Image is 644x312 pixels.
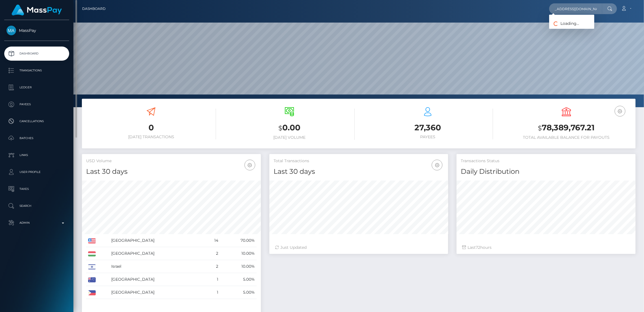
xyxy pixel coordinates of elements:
p: Taxes [6,185,67,193]
p: Transactions [6,66,67,75]
p: Links [6,151,67,159]
h4: Last 30 days [86,167,257,177]
input: Search... [549,3,602,14]
td: 10.00% [220,247,257,260]
h3: 27,360 [363,122,493,133]
h5: Transactions Status [461,158,631,164]
p: Search [6,202,67,210]
a: Taxes [4,182,69,196]
img: AU.png [88,277,96,282]
small: $ [278,124,282,132]
td: 10.00% [220,260,257,273]
a: Cancellations [4,114,69,128]
h4: Last 30 days [274,167,444,177]
p: Cancellations [6,117,67,126]
img: HU.png [88,251,96,256]
p: Admin [6,219,67,227]
h4: Daily Distribution [461,167,631,177]
a: Batches [4,131,69,145]
div: Last hours [462,245,630,251]
td: 2 [204,247,220,260]
td: 70.00% [220,234,257,247]
img: MassPay Logo [12,5,62,16]
a: Payees [4,97,69,111]
h5: USD Volume [86,158,257,164]
td: Israel [109,260,204,273]
a: Transactions [4,63,69,78]
td: 1 [204,273,220,286]
span: 72 [476,245,480,250]
td: 14 [204,234,220,247]
h5: Total Transactions [274,158,444,164]
h3: 0 [86,122,216,133]
td: [GEOGRAPHIC_DATA] [109,286,204,299]
h3: 78,389,767.21 [501,122,631,134]
span: MassPay [4,28,69,33]
td: 5.00% [220,273,257,286]
a: Ledger [4,80,69,95]
img: PH.png [88,290,96,295]
img: MassPay [6,26,16,35]
td: 1 [204,286,220,299]
td: [GEOGRAPHIC_DATA] [109,273,204,286]
a: Admin [4,216,69,230]
a: Search [4,199,69,213]
a: Dashboard [4,47,69,61]
p: Batches [6,134,67,142]
td: [GEOGRAPHIC_DATA] [109,234,204,247]
p: User Profile [6,168,67,176]
a: Links [4,148,69,162]
a: User Profile [4,165,69,179]
td: 2 [204,260,220,273]
h6: Payees [363,135,493,139]
h6: Total Available Balance for Payouts [501,135,631,140]
h3: 0.00 [224,122,354,134]
span: Loading... [549,21,579,26]
div: Just Updated [275,245,443,251]
p: Ledger [6,83,67,92]
p: Dashboard [6,49,67,58]
h6: [DATE] Transactions [86,135,216,139]
p: Payees [6,100,67,109]
a: Dashboard [82,3,106,15]
small: $ [538,124,542,132]
td: 5.00% [220,286,257,299]
img: US.png [88,238,96,243]
td: [GEOGRAPHIC_DATA] [109,247,204,260]
h6: [DATE] Volume [224,135,354,140]
img: IL.png [88,264,96,269]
